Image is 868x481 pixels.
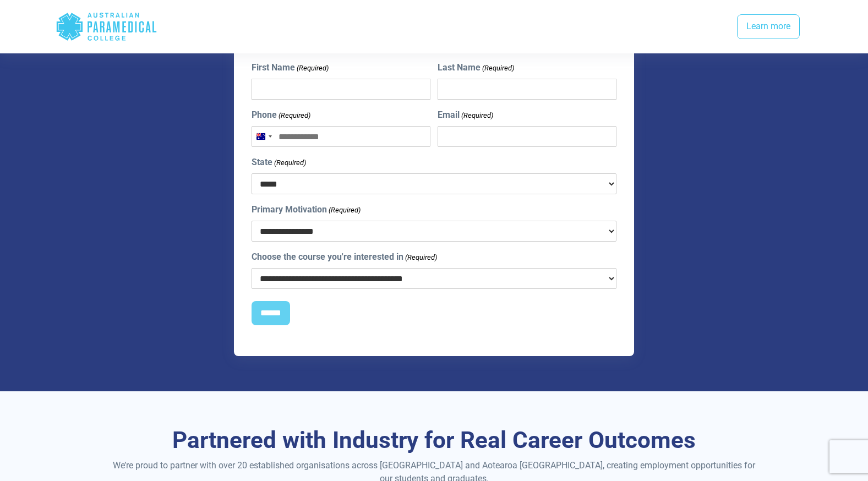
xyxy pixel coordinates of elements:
[404,252,437,263] span: (Required)
[327,205,361,216] span: (Required)
[252,250,437,264] label: Choose the course you're interested in
[438,61,514,74] label: Last Name
[482,63,515,74] span: (Required)
[252,108,310,122] label: Phone
[296,63,329,74] span: (Required)
[737,14,800,40] a: Learn more
[273,157,306,168] span: (Required)
[252,156,306,169] label: State
[438,108,493,122] label: Email
[277,110,310,121] span: (Required)
[461,110,494,121] span: (Required)
[56,9,157,45] div: Australian Paramedical College
[252,203,361,216] label: Primary Motivation
[252,61,329,74] label: First Name
[252,127,275,146] button: Selected country
[112,427,756,455] h3: Partnered with Industry for Real Career Outcomes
